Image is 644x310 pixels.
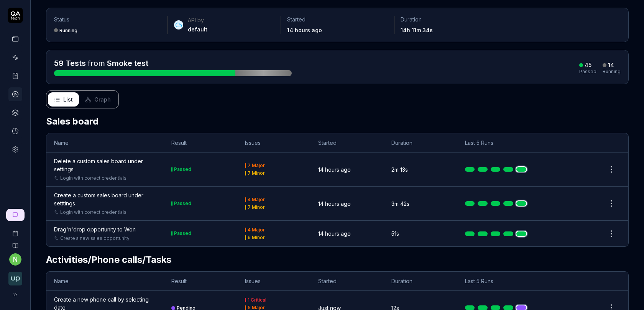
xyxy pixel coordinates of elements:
[603,69,621,74] div: Running
[63,95,73,103] span: List
[54,16,161,23] p: Status
[318,200,351,207] time: 14 hours ago
[48,92,79,107] button: List
[401,27,433,33] time: 14h 11m 34s
[59,28,77,33] div: Running
[401,16,501,23] p: Duration
[188,16,207,24] div: API by
[88,59,105,68] span: from
[3,236,27,249] a: Documentation
[237,133,310,153] th: Issues
[248,235,265,240] div: 6 Minor
[248,163,265,168] div: 7 Major
[8,272,22,285] img: Upsales Logo
[3,266,27,287] button: Upsales Logo
[457,272,555,291] th: Last 5 Runs
[174,231,191,236] div: Passed
[391,200,409,207] time: 3m 42s
[318,166,351,173] time: 14 hours ago
[60,209,127,216] a: Login with correct credentials
[188,26,207,33] div: default
[164,272,237,291] th: Result
[3,224,27,236] a: Book a call with us
[391,166,408,173] time: 2m 13s
[54,59,86,68] span: 59 Tests
[608,62,614,69] div: 14
[457,133,555,153] th: Last 5 Runs
[46,253,629,267] h2: Activities/Phone calls/Tasks
[6,209,25,221] a: New conversation
[384,133,457,153] th: Duration
[46,133,164,153] th: Name
[9,253,21,266] button: n
[248,228,265,232] div: 4 Major
[107,59,148,68] a: Smoke test
[54,157,156,173] a: Delete a custom sales board under settings
[60,235,130,242] a: Create a new sales opportunity
[46,115,629,128] h2: Sales board
[54,191,156,207] a: Create a custom sales board under setttings
[287,27,322,33] time: 14 hours ago
[287,16,388,23] p: Started
[391,230,399,237] time: 51s
[310,272,384,291] th: Started
[248,298,266,302] div: 1 Critical
[174,167,191,172] div: Passed
[54,225,136,233] a: Drag'n'drop opportunity to Won
[579,69,596,74] div: Passed
[318,230,351,237] time: 14 hours ago
[384,272,457,291] th: Duration
[248,171,265,176] div: 7 Minor
[585,62,591,69] div: 45
[248,305,265,310] div: 5 Major
[164,133,237,153] th: Result
[79,92,117,107] button: Graph
[248,205,265,210] div: 7 Minor
[60,175,127,182] a: Login with correct credentials
[237,272,310,291] th: Issues
[46,272,164,291] th: Name
[94,95,111,103] span: Graph
[248,197,265,202] div: 4 Major
[174,201,191,206] div: Passed
[310,133,384,153] th: Started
